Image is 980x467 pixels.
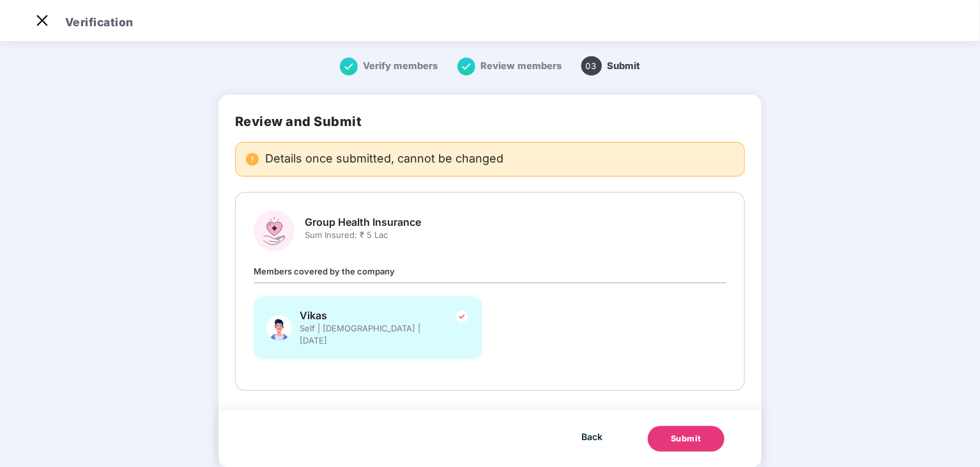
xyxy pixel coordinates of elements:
span: Members covered by the company [254,266,395,276]
div: Submit [671,432,701,445]
img: svg+xml;base64,PHN2ZyBpZD0iU3BvdXNlX01hbGUiIHhtbG5zPSJodHRwOi8vd3d3LnczLm9yZy8yMDAwL3N2ZyIgeG1sbn... [266,309,292,347]
span: Verify members [364,60,438,72]
span: Review members [481,60,562,72]
span: Sum Insured: ₹ 5 Lac [305,229,421,241]
button: Back [572,426,612,447]
span: 03 [581,56,602,75]
img: svg+xml;base64,PHN2ZyBpZD0iR3JvdXBfSGVhbHRoX0luc3VyYW5jZSIgZGF0YS1uYW1lPSJHcm91cCBIZWFsdGggSW5zdX... [254,210,295,251]
span: Back [581,429,602,445]
img: svg+xml;base64,PHN2ZyB4bWxucz0iaHR0cDovL3d3dy53My5vcmcvMjAwMC9zdmciIHdpZHRoPSIxNiIgaGVpZ2h0PSIxNi... [457,58,475,75]
span: Group Health Insurance [305,216,421,229]
h2: Review and Submit [235,114,745,129]
button: Submit [648,426,724,452]
span: Details once submitted, cannot be changed [265,153,503,166]
span: Vikas [300,309,440,322]
img: svg+xml;base64,PHN2ZyBpZD0iRGFuZ2VyX2FsZXJ0IiBkYXRhLW5hbWU9IkRhbmdlciBhbGVydCIgeG1sbnM9Imh0dHA6Ly... [246,153,259,166]
span: Submit [608,60,641,72]
span: Self | [DEMOGRAPHIC_DATA] | [DATE] [300,322,440,347]
img: svg+xml;base64,PHN2ZyB4bWxucz0iaHR0cDovL3d3dy53My5vcmcvMjAwMC9zdmciIHdpZHRoPSIxNiIgaGVpZ2h0PSIxNi... [340,58,358,75]
img: svg+xml;base64,PHN2ZyBpZD0iVGljay0yNHgyNCIgeG1sbnM9Imh0dHA6Ly93d3cudzMub3JnLzIwMDAvc3ZnIiB3aWR0aD... [454,309,470,324]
